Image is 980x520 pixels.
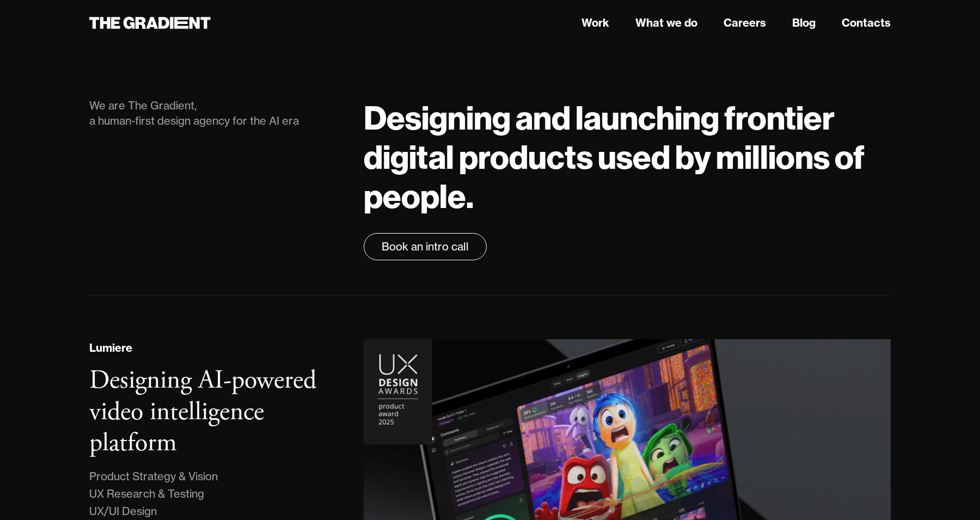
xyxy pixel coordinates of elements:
[635,15,697,31] a: What we do
[792,15,816,31] a: Blog
[89,340,132,356] div: Lumiere
[364,98,891,216] h1: Designing and launching frontier digital products used by millions of people.
[89,98,342,129] div: We are The Gradient, a human-first design agency for the AI era
[89,364,316,460] h3: Designing AI-powered video intelligence platform
[364,233,487,260] a: Book an intro call
[724,15,766,31] a: Careers
[89,468,218,520] div: Product Strategy & Vision UX Research & Testing UX/UI Design
[842,15,891,31] a: Contacts
[581,15,609,31] a: Work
